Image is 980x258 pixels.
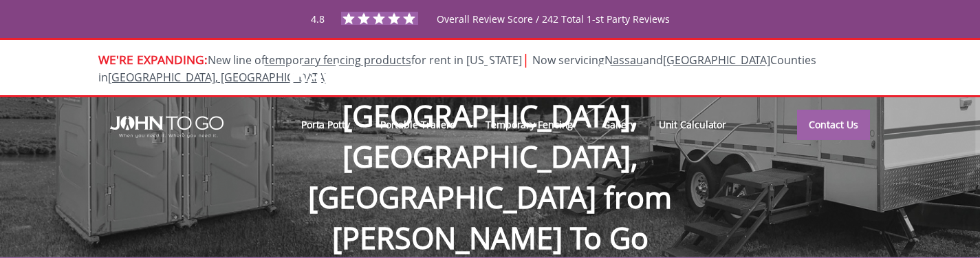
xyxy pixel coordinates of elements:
img: JOHN to go [110,116,224,138]
span: WE'RE EXPANDING: [98,51,208,68]
span: Overall Review Score / 242 Total 1-st Party Reviews [437,12,670,53]
span: 4.8 [311,12,325,26]
a: Portable Trailers [369,110,467,139]
span: New line of for rent in [US_STATE] [98,52,816,85]
a: Unit Calculator [647,110,739,139]
a: Contact Us [797,110,870,140]
a: Gallery [591,110,646,139]
a: Porta Potty [290,110,362,139]
a: [GEOGRAPHIC_DATA], [GEOGRAPHIC_DATA] [108,70,328,85]
a: Temporary Fencing [474,110,585,139]
span: Now servicing and Counties in [98,52,816,85]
